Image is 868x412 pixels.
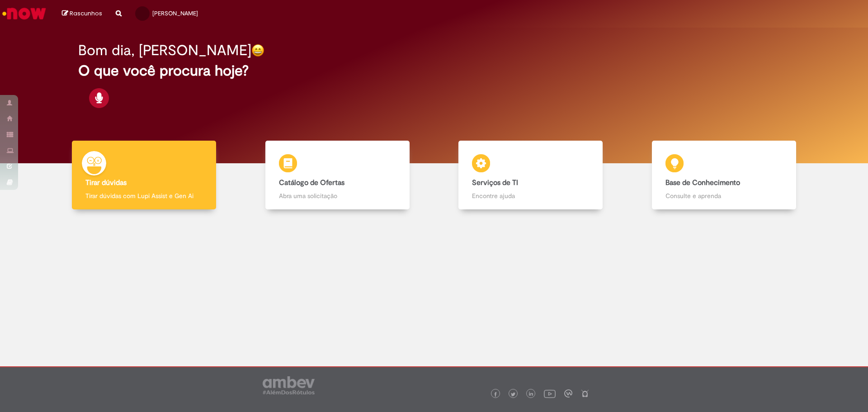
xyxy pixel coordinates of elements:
b: Catálogo de Ofertas [279,178,344,187]
span: [PERSON_NAME] [152,9,198,17]
a: Catálogo de Ofertas Abra uma solicitação [241,141,434,210]
p: Encontre ajuda [472,191,589,200]
a: Tirar dúvidas Tirar dúvidas com Lupi Assist e Gen Ai [47,141,241,210]
span: Rascunhos [70,9,102,18]
a: Rascunhos [62,9,102,18]
p: Abra uma solicitação [279,191,396,200]
b: Base de Conhecimento [665,178,740,187]
a: Serviços de TI Encontre ajuda [434,141,627,210]
h2: O que você procura hoje? [78,63,790,79]
img: logo_footer_ambev_rotulo_gray.png [263,376,315,394]
img: logo_footer_facebook.png [493,392,498,397]
b: Tirar dúvidas [85,178,127,187]
img: logo_footer_linkedin.png [529,392,533,397]
p: Consulte e aprenda [665,191,783,200]
p: Tirar dúvidas com Lupi Assist e Gen Ai [85,191,203,200]
b: Serviços de TI [472,178,518,187]
h2: Bom dia, [PERSON_NAME] [78,43,251,58]
img: logo_footer_naosei.png [581,389,589,398]
img: happy-face.png [251,44,264,57]
img: logo_footer_twitter.png [511,392,515,397]
img: ServiceNow [1,5,47,23]
img: logo_footer_workplace.png [564,389,572,398]
img: logo_footer_youtube.png [544,388,556,399]
a: Base de Conhecimento Consulte e aprenda [627,141,821,210]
